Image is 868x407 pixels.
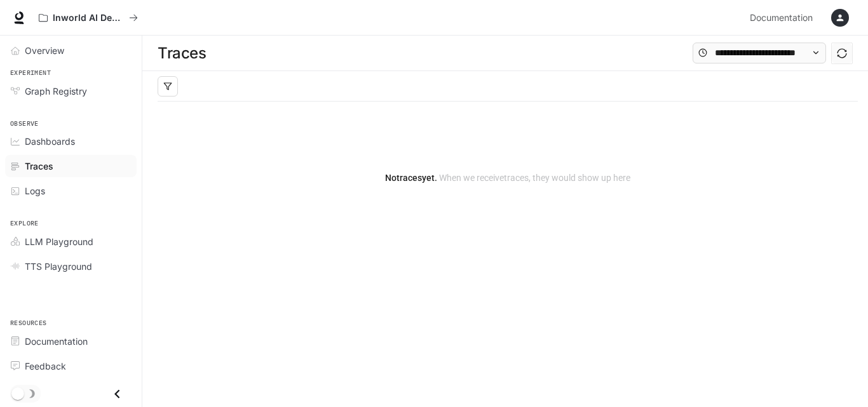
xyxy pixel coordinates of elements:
button: All workspaces [33,5,144,30]
a: Overview [5,39,137,62]
span: Traces [25,159,53,173]
button: Close drawer [103,381,132,407]
a: LLM Playground [5,230,137,253]
span: Feedback [25,359,66,373]
span: Overview [25,44,64,57]
span: TTS Playground [25,260,92,273]
article: No traces yet. [385,171,630,185]
span: Documentation [750,10,813,26]
span: Dark mode toggle [11,386,24,400]
span: When we receive traces , they would show up here [437,173,630,183]
span: sync [837,48,847,58]
a: Documentation [5,330,137,352]
span: Graph Registry [25,84,87,98]
span: Dashboards [25,135,75,148]
span: Documentation [25,335,88,348]
a: Dashboards [5,130,137,152]
span: LLM Playground [25,235,93,248]
a: Graph Registry [5,80,137,102]
a: TTS Playground [5,255,137,277]
span: Logs [25,184,45,197]
a: Feedback [5,355,137,377]
h1: Traces [158,41,206,66]
a: Traces [5,155,137,177]
a: Logs [5,180,137,202]
a: Documentation [745,5,822,30]
p: Inworld AI Demos [53,13,124,23]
